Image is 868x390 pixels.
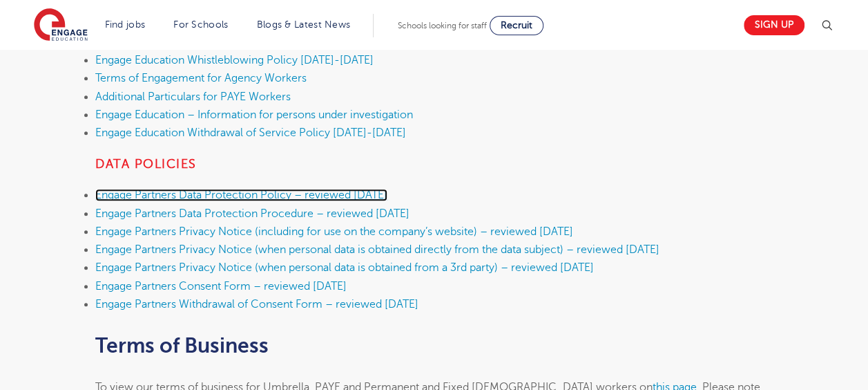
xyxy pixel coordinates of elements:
a: Engage Partners Privacy Notice (when personal data is obtained from a 3rd party) – reviewed [DATE] [95,261,594,274]
strong: Data Policies [95,157,197,171]
a: Engage Education – Information for persons under investigation [95,109,413,121]
a: Engage Partners Privacy Notice (including for use on the company’s website) – reviewed [DATE] [95,225,573,238]
a: Engage Education Withdrawal of Service Policy [DATE]-[DATE] [95,127,406,139]
h2: Terms of Business [95,334,773,357]
a: Engage Partners Data Protection Policy – reviewed [DATE] [95,189,387,201]
a: Engage Partners Data Protection Procedure – reviewed [DATE] [95,207,409,220]
a: Blogs & Latest News [257,19,351,30]
a: Engage Partners Privacy Notice (when personal data is obtained directly from the data subject) – ... [95,243,659,256]
a: Engage Partners Withdrawal of Consent Form – reviewed [DATE] [95,298,418,310]
img: Engage Education [34,8,88,43]
a: Additional Particulars for PAYE Workers [95,91,291,103]
span: Recruit [501,20,532,30]
a: Sign up [744,15,804,35]
a: Recruit [490,16,543,35]
a: Terms of Engagement for Agency Workers [95,72,307,84]
a: Engage Partners Consent Form – reviewed [DATE] [95,280,347,292]
span: Schools looking for staff [398,21,487,30]
a: Find jobs [105,19,146,30]
a: Engage Education Whistleblowing Policy [DATE]-[DATE] [95,54,374,66]
a: For Schools [173,19,228,30]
